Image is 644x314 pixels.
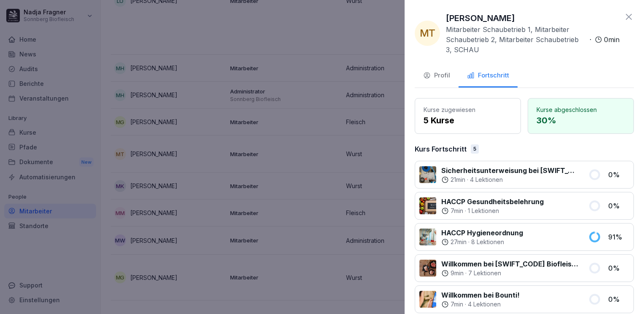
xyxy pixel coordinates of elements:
p: 91 % [608,232,629,242]
div: Profil [423,71,450,80]
div: Fortschritt [467,71,509,80]
p: 0 % [608,170,629,180]
div: · [441,269,578,277]
p: 30 % [537,114,625,127]
p: 7 min [451,300,463,309]
div: · [446,24,620,55]
p: 9 min [451,269,464,277]
button: Fortschritt [459,65,518,88]
p: 0 % [608,201,629,211]
div: · [441,207,544,215]
p: 5 Kurse [424,114,512,127]
p: Willkommen bei Bounti! [441,290,520,300]
p: 4 Lektionen [470,176,503,184]
p: 4 Lektionen [468,300,501,309]
div: MT [415,21,440,46]
p: 0 % [608,294,629,304]
p: Kurs Fortschritt [415,144,467,154]
p: [PERSON_NAME] [446,12,515,24]
div: · [441,176,578,184]
div: · [441,300,520,309]
p: 21 min [451,176,465,184]
p: Kurse abgeschlossen [537,105,625,114]
p: 1 Lektionen [468,207,499,215]
p: 8 Lektionen [471,238,504,246]
p: HACCP Gesundheitsbelehrung [441,197,544,207]
p: Kurse zugewiesen [424,105,512,114]
div: · [441,238,523,246]
p: 0 min [604,35,620,45]
p: HACCP Hygieneordnung [441,228,523,238]
p: 27 min [451,238,467,246]
p: 7 min [451,207,463,215]
p: 7 Lektionen [468,269,501,277]
button: Profil [415,65,459,88]
p: Sicherheitsunterweisung bei [SWIFT_CODE] [441,165,578,176]
div: 5 [471,144,479,154]
p: 0 % [608,263,629,273]
p: Mitarbeiter Schaubetrieb 1, Mitarbeiter Schaubetrieb 2, Mitarbeiter Schaubetrieb 3, SCHAU [446,24,586,55]
p: Willkommen bei [SWIFT_CODE] Biofleisch [441,259,578,269]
